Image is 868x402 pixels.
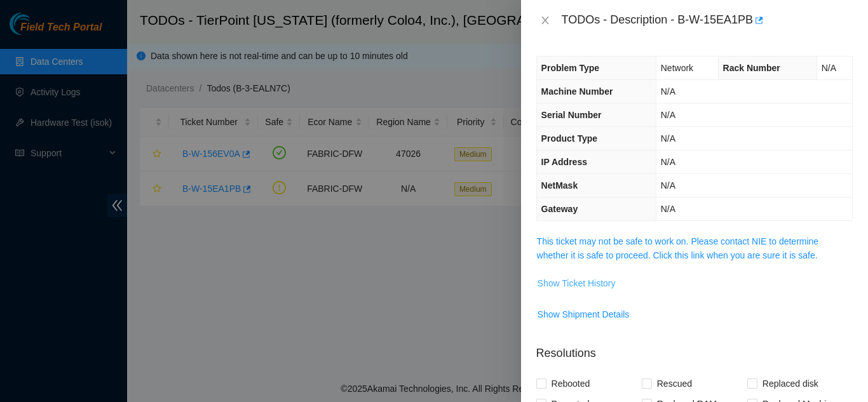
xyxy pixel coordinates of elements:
[661,133,675,144] span: N/A
[661,157,675,167] span: N/A
[536,335,853,362] p: Resolutions
[822,63,836,73] span: N/A
[541,110,602,120] span: Serial Number
[537,236,819,260] a: This ticket may not be safe to work on. Please contact NIE to determine whether it is safe to pro...
[541,86,613,97] span: Machine Number
[540,15,550,25] span: close
[723,63,780,73] span: Rack Number
[546,373,595,394] span: Rebooted
[536,15,554,27] button: Close
[661,204,675,214] span: N/A
[661,63,693,73] span: Network
[661,110,675,120] span: N/A
[562,10,853,30] div: TODOs - Description - B-W-15EA1PB
[537,273,616,293] button: Show Ticket History
[541,133,597,144] span: Product Type
[541,157,587,167] span: IP Address
[541,63,600,73] span: Problem Type
[541,180,578,191] span: NetMask
[538,276,616,290] span: Show Ticket History
[541,204,578,214] span: Gateway
[652,373,697,394] span: Rescued
[538,307,630,321] span: Show Shipment Details
[661,180,675,191] span: N/A
[537,304,630,325] button: Show Shipment Details
[757,373,824,394] span: Replaced disk
[661,86,675,97] span: N/A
